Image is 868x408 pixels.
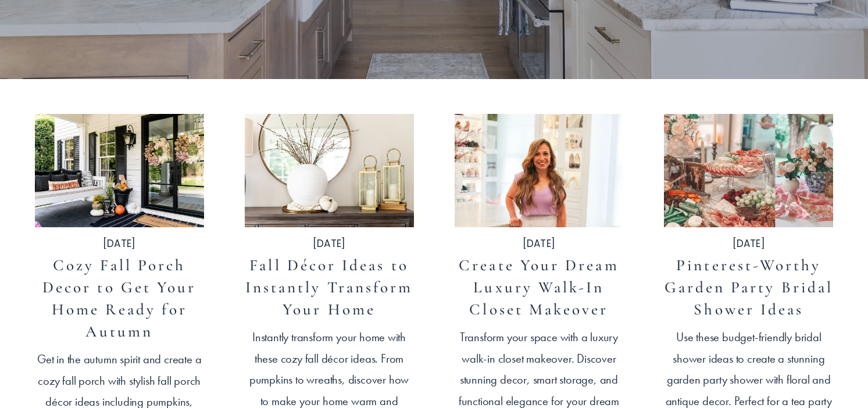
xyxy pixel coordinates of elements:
time: [DATE] [313,239,345,249]
time: [DATE] [523,239,555,249]
time: [DATE] [103,239,135,249]
a: Fall Décor Ideas to Instantly Transform Your Home [245,256,413,319]
img: Cozy Fall Porch Decor to Get Your Home Ready for Autumn [34,113,205,228]
a: Create Your Dream Luxury Walk-In Closet Makeover [459,256,619,319]
time: [DATE] [733,239,765,249]
img: Fall Décor Ideas to Instantly Transform Your Home [244,113,415,228]
a: Cozy Fall Porch Decor to Get Your Home Ready for Autumn [42,256,196,341]
img: Create Your Dream Luxury Walk-In Closet Makeover [453,113,624,228]
a: Pinterest-Worthy Garden Party Bridal Shower Ideas [665,256,834,319]
img: Pinterest-Worthy Garden Party Bridal Shower Ideas [663,113,834,228]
